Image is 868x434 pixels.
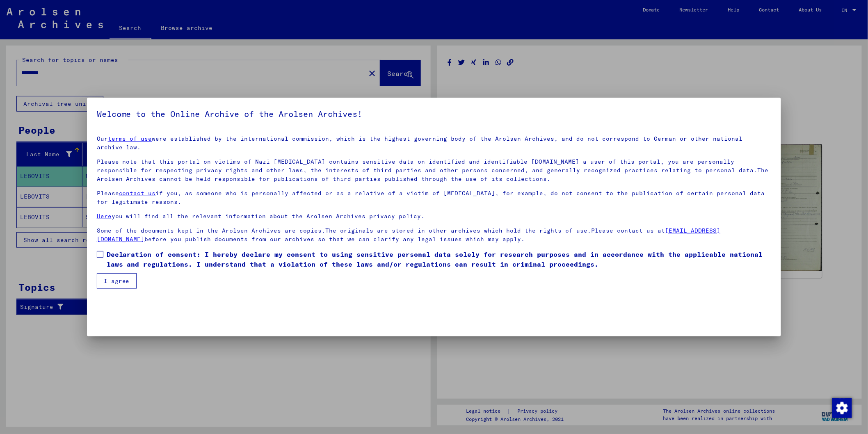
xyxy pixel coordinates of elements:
[97,107,772,121] h5: Welcome to the Online Archive of the Arolsen Archives!
[97,135,772,152] p: Our were established by the international commission, which is the highest governing body of the ...
[97,226,772,244] p: Some of the documents kept in the Arolsen Archives are copies.The originals are stored in other a...
[97,273,137,289] button: I agree
[97,212,772,221] p: you will find all the relevant information about the Arolsen Archives privacy policy.
[119,190,156,197] a: contact us
[108,135,152,142] a: terms of use
[97,212,112,220] a: Here
[832,398,852,418] img: Change consent
[97,158,772,183] p: Please note that this portal on victims of Nazi [MEDICAL_DATA] contains sensitive data on identif...
[97,189,772,206] p: Please if you, as someone who is personally affected or as a relative of a victim of [MEDICAL_DAT...
[832,398,852,418] div: Change consent
[107,249,772,269] span: Declaration of consent: I hereby declare my consent to using sensitive personal data solely for r...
